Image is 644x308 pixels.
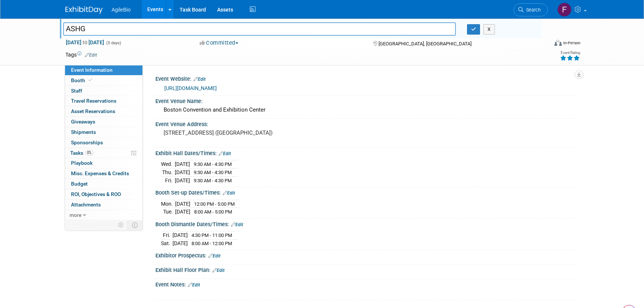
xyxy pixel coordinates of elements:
span: more [70,212,81,218]
span: 0% [85,150,93,155]
span: Misc. Expenses & Credits [71,170,129,176]
a: Asset Reservations [65,106,142,116]
a: Search [513,3,548,16]
span: [DATE] [DATE] [65,39,104,46]
span: [GEOGRAPHIC_DATA], [GEOGRAPHIC_DATA] [379,41,471,46]
button: Committed [197,39,241,47]
span: to [81,39,88,45]
div: Event Website: [155,73,579,83]
span: Giveaways [71,119,95,125]
td: Thu. [161,169,175,177]
span: Search [524,7,541,13]
a: Playbook [65,158,142,168]
span: Booth [71,77,94,83]
span: 4:30 PM - 11:00 PM [191,232,232,238]
a: Misc. Expenses & Credits [65,169,142,179]
span: ROI, Objectives & ROO [71,191,121,197]
div: Event Format [504,39,580,50]
span: Budget [71,181,88,187]
td: Tags [65,51,97,58]
div: Exhibit Hall Dates/Times: [155,148,579,157]
td: Tue. [161,208,175,216]
span: Tasks [70,150,93,156]
div: Exhibitor Prospectus: [155,250,579,260]
a: Shipments [65,127,142,137]
a: Staff [65,86,142,96]
span: Event Information [71,67,113,73]
td: [DATE] [173,239,188,247]
span: 12:00 PM - 5:00 PM [194,201,235,207]
a: Edit [193,77,206,82]
td: Mon. [161,200,175,208]
a: [URL][DOMAIN_NAME] [164,85,217,91]
a: Travel Reservations [65,96,142,106]
div: Event Rating [560,51,580,55]
img: ExhibitDay [65,6,103,14]
span: Playbook [71,160,93,166]
a: Edit [212,268,225,273]
a: more [65,210,142,220]
td: Fri. [161,176,175,184]
a: Attachments [65,200,142,210]
span: Staff [71,88,82,94]
td: Personalize Event Tab Strip [115,220,128,230]
td: [DATE] [175,176,190,184]
td: [DATE] [175,160,190,169]
img: Format-Inperson.png [554,40,562,46]
td: [DATE] [175,200,190,208]
a: Edit [208,253,220,259]
div: In-Person [563,40,580,46]
td: Wed. [161,160,175,169]
button: X [483,24,495,35]
span: AgileBio [112,7,131,13]
span: 9:30 AM - 4:30 PM [194,178,232,183]
td: [DATE] [175,208,190,216]
a: Edit [219,151,231,156]
div: Booth Dismantle Dates/Times: [155,219,579,228]
span: Shipments [71,129,96,135]
a: Booth [65,76,142,86]
td: Toggle Event Tabs [128,220,143,230]
span: Asset Reservations [71,108,115,114]
span: Attachments [71,202,101,208]
span: 8:00 AM - 12:00 PM [191,241,232,246]
div: Exhibit Hall Floor Plan: [155,264,579,274]
div: Event Venue Name: [155,96,579,105]
td: Sat. [161,239,173,247]
a: Giveaways [65,117,142,127]
img: Fouad Batel [557,3,571,17]
td: [DATE] [175,169,190,177]
a: Tasks0% [65,148,142,158]
a: Edit [188,282,200,288]
a: Edit [223,190,235,196]
i: Booth reservation complete [88,78,92,82]
a: Sponsorships [65,138,142,148]
span: Sponsorships [71,139,103,145]
a: Edit [85,52,97,58]
td: [DATE] [173,231,188,240]
div: Event Notes: [155,279,579,289]
a: Event Information [65,65,142,75]
span: 9:30 AM - 4:30 PM [194,170,232,175]
span: Travel Reservations [71,98,116,104]
span: 8:00 AM - 5:00 PM [194,209,232,215]
div: Event Venue Address: [155,119,579,128]
div: Booth Set-up Dates/Times: [155,187,579,197]
a: Edit [231,222,243,227]
a: ROI, Objectives & ROO [65,189,142,199]
a: Budget [65,179,142,189]
pre: [STREET_ADDRESS] ([GEOGRAPHIC_DATA]) [164,129,323,136]
div: Boston Convention and Exhibition Center [161,104,573,116]
span: 9:30 AM - 4:30 PM [194,161,232,167]
span: (5 days) [106,41,121,45]
td: Fri. [161,231,173,240]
